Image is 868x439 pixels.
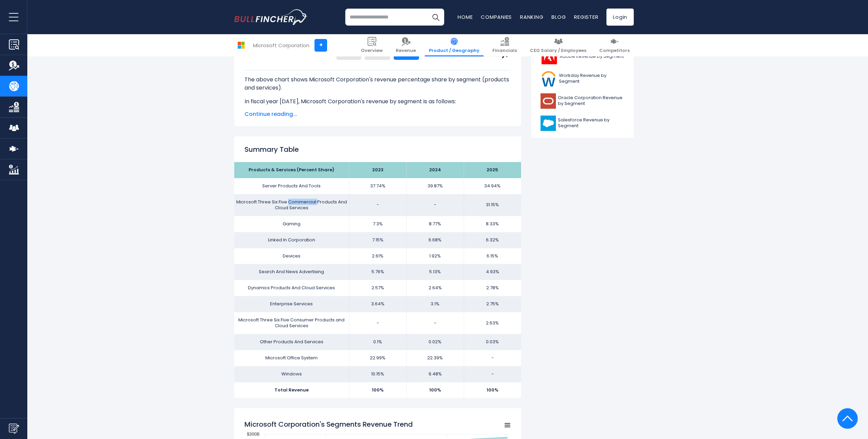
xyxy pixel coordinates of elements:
td: 8.33% [464,216,521,232]
text: $300B [247,431,260,437]
a: Financials [488,34,521,56]
p: In fiscal year [DATE], Microsoft Corporation's revenue by segment is as follows: [244,97,511,106]
a: Adobe Revenue by Segment [536,47,629,66]
th: 2024 [406,162,464,178]
span: Continue reading... [244,110,511,118]
span: CEO Salary / Employees [530,48,586,54]
a: Product / Geography [425,34,484,56]
td: 0.1% [349,334,406,350]
td: 100% [464,382,521,398]
td: 4.93% [464,264,521,280]
img: ADBE logo [541,49,558,64]
img: WDAY logo [541,71,557,87]
th: Products & Services (Percent Share) [234,162,349,178]
td: - [464,350,521,366]
th: 2025 [464,162,521,178]
img: ORCL logo [541,93,556,109]
td: 10.15% [349,366,406,382]
a: Go to homepage [234,9,308,25]
td: - [349,194,406,216]
td: 2.57% [349,280,406,296]
span: Product / Geography [429,48,479,54]
td: 0.02% [406,334,464,350]
span: Oracle Corporation Revenue by Segment [558,95,625,107]
td: 39.87% [406,178,464,194]
a: Overview [357,34,387,56]
h2: Summary Table [244,144,511,155]
td: Linked In Corporation [234,232,349,248]
td: 2.61% [349,248,406,264]
span: Workday Revenue by Segment [559,73,625,84]
td: Devices [234,248,349,264]
td: 2.78% [464,280,521,296]
td: 22.39% [406,350,464,366]
a: Ranking [520,13,543,21]
img: CRM logo [541,116,556,131]
td: 7.3% [349,216,406,232]
td: 3.64% [349,296,406,312]
button: Search [427,9,444,26]
td: 9.48% [406,366,464,382]
td: 34.94% [464,178,521,194]
td: 8.77% [406,216,464,232]
a: Blog [551,13,566,21]
td: 31.15% [464,194,521,216]
a: Companies [481,13,512,21]
td: Microsoft Office System [234,350,349,366]
td: 1.92% [406,248,464,264]
td: 2.64% [406,280,464,296]
td: - [464,366,521,382]
td: 37.74% [349,178,406,194]
a: + [314,39,327,52]
td: Gaming [234,216,349,232]
td: - [406,312,464,334]
a: Home [458,13,473,21]
td: 6.68% [406,232,464,248]
td: 5.76% [349,264,406,280]
a: Login [606,9,634,26]
img: bullfincher logo [234,9,308,25]
a: Revenue [392,34,420,56]
td: 22.99% [349,350,406,366]
td: 6.32% [464,232,521,248]
span: Adobe Revenue by Segment [560,54,624,59]
td: 2.75% [464,296,521,312]
td: Dynamics Products And Cloud Services [234,280,349,296]
td: 7.15% [349,232,406,248]
td: 100% [406,382,464,398]
td: 100% [349,382,406,398]
th: 2023 [349,162,406,178]
div: Microsoft Corporation [253,41,309,49]
td: Enterprise Services [234,296,349,312]
a: Oracle Corporation Revenue by Segment [536,92,629,110]
span: Salesforce Revenue by Segment [558,117,625,129]
span: Revenue [396,48,416,54]
td: Other Products And Services [234,334,349,350]
a: Register [574,13,598,21]
td: Total Revenue [234,382,349,398]
a: Salesforce Revenue by Segment [536,114,629,133]
span: Competitors [599,48,630,54]
img: MSFT logo [235,39,248,52]
td: 0.03% [464,334,521,350]
a: Workday Revenue by Segment [536,69,629,88]
span: Financials [492,48,517,54]
div: The for Microsoft Corporation is the Server Products And Tools, which represents 34.94% of its to... [244,70,511,283]
td: 2.63% [464,312,521,334]
td: Microsoft Three Six Five Commercial Products And Cloud Services [234,194,349,216]
td: - [349,312,406,334]
td: 5.13% [406,264,464,280]
td: Windows [234,366,349,382]
td: Server Products And Tools [234,178,349,194]
td: 6.15% [464,248,521,264]
p: The above chart shows Microsoft Corporation's revenue percentage share by segment (products and s... [244,76,511,92]
a: CEO Salary / Employees [526,34,590,56]
td: Microsoft Three Six Five Consumer Products and Cloud Services [234,312,349,334]
tspan: Microsoft Corporation's Segments Revenue Trend [244,420,413,429]
span: Overview [361,48,383,54]
td: 3.1% [406,296,464,312]
td: - [406,194,464,216]
a: Competitors [595,34,634,56]
td: Search And News Advertising [234,264,349,280]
